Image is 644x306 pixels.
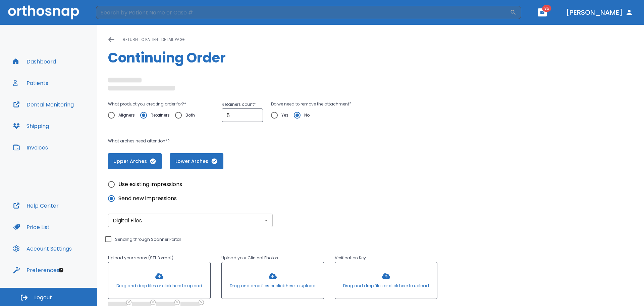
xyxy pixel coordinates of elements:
[9,118,53,134] button: Shipping
[271,100,352,108] p: Do we need to remove the attachment?
[9,198,63,214] button: Help Center
[115,158,155,165] span: Upper Arches
[170,153,223,169] button: Lower Arches
[123,36,185,44] p: return to patient detail page
[58,267,64,273] div: Tooltip anchor
[9,219,54,235] button: Price List
[8,5,79,19] img: Orthosnap
[185,111,195,119] span: Both
[118,111,135,119] span: Aligners
[9,96,78,113] button: Dental Monitoring
[542,5,551,12] span: 85
[563,6,636,18] button: [PERSON_NAME]
[108,254,211,262] p: Upload your scans (STL format)
[335,254,437,262] p: Verification Key
[176,158,217,165] span: Lower Arches
[108,137,414,145] p: What arches need attention*?
[9,139,52,156] button: Invoices
[9,75,52,91] button: Patients
[108,48,633,68] h1: Continuing Order
[281,111,288,119] span: Yes
[96,6,510,19] input: Search by Patient Name or Case #
[108,100,200,108] p: What product you creating order for? *
[9,262,63,278] button: Preferences
[9,53,60,70] button: Dashboard
[304,111,310,119] span: No
[9,241,76,257] button: Account Settings
[108,214,273,227] div: Without label
[151,111,170,119] span: Retainers
[118,180,182,188] span: Use existing impressions
[222,100,263,108] p: Retainers count *
[221,254,324,262] p: Upload your Clinical Photos
[118,194,177,203] span: Send new impressions
[34,294,52,301] span: Logout
[108,153,162,169] button: Upper Arches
